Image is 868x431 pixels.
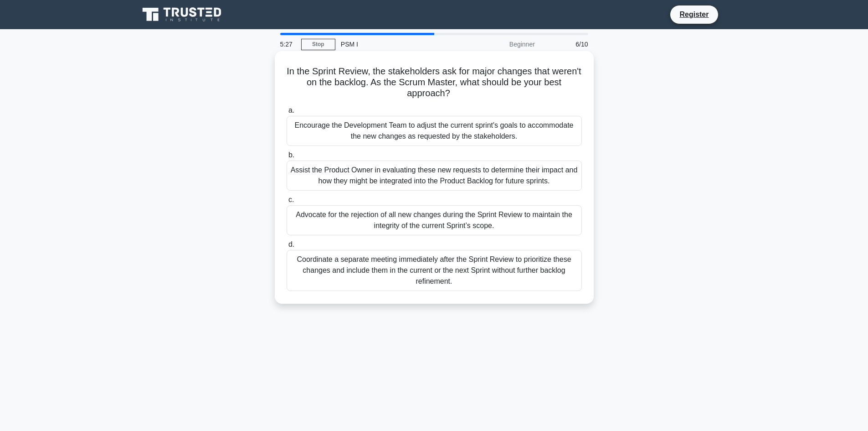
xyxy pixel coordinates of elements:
span: a. [288,106,294,114]
div: Advocate for the rejection of all new changes during the Sprint Review to maintain the integrity ... [287,205,582,235]
div: PSM I [335,35,461,53]
a: Register [674,9,714,20]
span: b. [288,151,294,159]
span: c. [288,196,294,203]
div: Beginner [461,35,540,53]
div: 5:27 [275,35,301,53]
div: Assist the Product Owner in evaluating these new requests to determine their impact and how they ... [287,161,582,191]
a: Stop [301,39,335,50]
div: 6/10 [540,35,594,53]
div: Encourage the Development Team to adjust the current sprint's goals to accommodate the new change... [287,116,582,146]
div: Coordinate a separate meeting immediately after the Sprint Review to prioritize these changes and... [287,250,582,291]
span: d. [288,240,294,248]
h5: In the Sprint Review, the stakeholders ask for major changes that weren't on the backlog. As the ... [286,66,583,99]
